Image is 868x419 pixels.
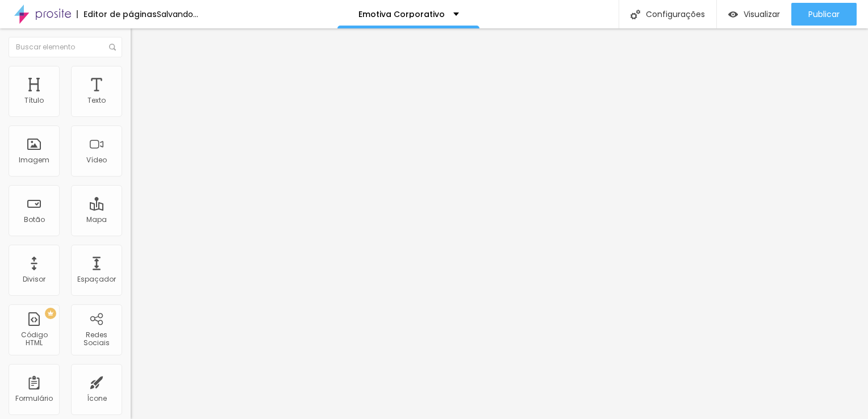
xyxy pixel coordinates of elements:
div: Imagem [19,156,49,164]
div: Código HTML [11,331,56,347]
div: Vídeo [86,156,107,164]
iframe: Editor [131,28,868,419]
div: Editor de páginas [77,10,157,18]
img: Icone [631,10,640,19]
div: Texto [87,97,106,104]
p: Emotiva Corporativo [358,10,445,18]
button: Visualizar [717,3,791,26]
div: Salvando... [157,10,198,18]
img: view-1.svg [728,10,738,19]
div: Ícone [87,395,107,403]
div: Divisor [23,275,45,283]
span: Publicar [808,10,840,19]
div: Formulário [15,395,53,403]
div: Título [24,97,44,104]
div: Mapa [86,216,107,224]
button: Publicar [791,3,857,26]
span: Visualizar [744,10,780,19]
div: Espaçador [77,275,116,283]
div: Redes Sociais [74,331,119,347]
div: Botão [24,216,45,224]
img: Icone [109,44,116,51]
input: Buscar elemento [9,37,122,57]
